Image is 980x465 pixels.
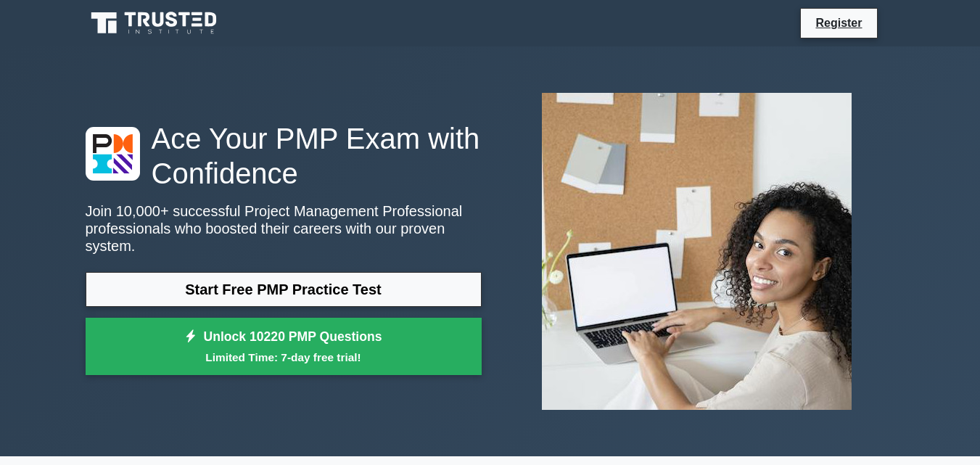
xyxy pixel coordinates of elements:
[104,349,464,366] small: Limited Time: 7-day free trial!
[807,14,870,32] a: Register
[86,202,482,255] p: Join 10,000+ successful Project Management Professional professionals who boosted their careers w...
[86,272,482,307] a: Start Free PMP Practice Test
[86,318,482,376] a: Unlock 10220 PMP QuestionsLimited Time: 7-day free trial!
[86,121,482,191] h1: Ace Your PMP Exam with Confidence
